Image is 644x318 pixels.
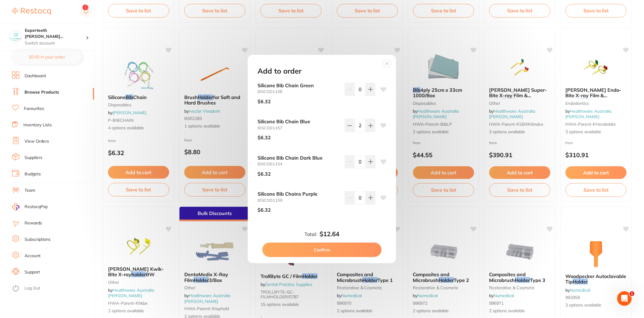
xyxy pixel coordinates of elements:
[258,198,340,203] small: IDSCOD1159
[258,162,340,166] small: IDSCOD1154
[258,191,340,197] b: Silicone Bib Chains Purple
[305,231,317,237] label: Total:
[258,119,340,124] b: Silicone Bib Chain Blue
[258,67,301,75] h2: Add to order
[258,171,271,177] p: $6.32
[258,83,340,88] b: Silicone Bib Chain Green
[258,155,340,161] b: Silicone Bib Chain Dark Blue
[258,99,271,104] p: $6.32
[258,126,340,130] small: IDSCOD1157
[258,89,340,94] small: IDSCOD1158
[617,291,632,306] iframe: Intercom live chat
[630,291,635,296] span: 1
[320,230,340,238] b: $12.64
[262,243,382,257] button: Confirm
[258,135,271,140] p: $6.32
[258,207,271,213] p: $6.32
